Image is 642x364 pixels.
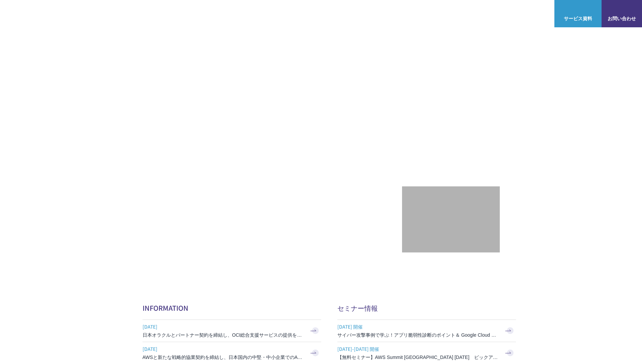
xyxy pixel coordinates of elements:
[143,342,321,364] a: [DATE] AWSと新たな戦略的協業契約を締結し、日本国内の中堅・中小企業でのAWS活用を加速
[443,130,458,140] em: AWS
[529,10,548,17] a: ログイン
[78,6,126,21] span: NHN テコラス AWS総合支援サービス
[143,74,402,104] p: AWSの導入からコスト削減、 構成・運用の最適化からデータ活用まで 規模や業種業態を問わない マネージドサービスで
[143,320,321,342] a: [DATE] 日本オラクルとパートナー契約を締結し、OCI総合支援サービスの提供を開始
[337,354,499,361] h3: 【無料セミナー】AWS Summit [GEOGRAPHIC_DATA] [DATE] ピックアップセッション
[143,111,402,176] h1: AWS ジャーニーの 成功を実現
[143,303,321,313] h2: INFORMATION
[390,10,444,17] p: 業種別ソリューション
[268,196,389,229] img: AWS請求代行サービス 統合管理プラン
[321,10,337,17] p: 強み
[337,320,516,342] a: [DATE] 開催 サイバー攻撃事例で学ぶ！アプリ脆弱性診断のポイント＆ Google Cloud セキュリティ対策
[10,5,126,22] a: AWS総合支援サービス C-Chorus NHN テコラスAWS総合支援サービス
[421,61,481,122] img: AWSプレミアティアサービスパートナー
[351,10,376,17] p: サービス
[143,332,304,338] h3: 日本オラクルとパートナー契約を締結し、OCI総合支援サービスの提供を開始
[337,332,499,338] h3: サイバー攻撃事例で学ぶ！アプリ脆弱性診断のポイント＆ Google Cloud セキュリティ対策
[412,130,489,156] p: 最上位プレミアティア サービスパートナー
[337,303,516,313] h2: セミナー情報
[143,344,304,354] span: [DATE]
[457,10,476,17] a: 導入事例
[337,342,516,364] a: [DATE]-[DATE] 開催 【無料セミナー】AWS Summit [GEOGRAPHIC_DATA] [DATE] ピックアップセッション
[490,10,515,17] p: ナレッジ
[602,15,642,22] span: お問い合わせ
[554,15,602,22] span: サービス資料
[416,196,486,246] img: 契約件数
[143,354,304,361] h3: AWSと新たな戦略的協業契約を締結し、日本国内の中堅・中小企業でのAWS活用を加速
[573,5,583,13] img: AWS総合支援サービス C-Chorus サービス資料
[616,5,627,13] img: お問い合わせ
[143,322,304,332] span: [DATE]
[143,196,264,229] img: AWSとの戦略的協業契約 締結
[337,322,499,332] span: [DATE] 開催
[337,344,499,354] span: [DATE]-[DATE] 開催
